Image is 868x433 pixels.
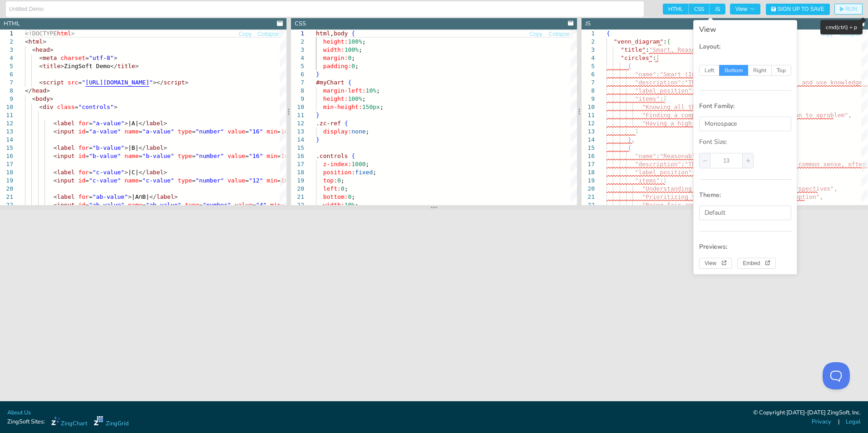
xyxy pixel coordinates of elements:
[57,177,74,184] span: input
[826,24,857,31] span: cmd(ctrl) + p
[245,153,249,159] span: =
[323,46,344,53] span: width:
[337,177,341,184] span: 0
[149,79,153,86] span: "
[705,119,737,128] span: Monospace
[227,128,245,135] span: value
[89,169,93,176] span: =
[582,30,595,38] div: 1
[35,46,49,53] span: head
[249,128,263,135] span: "16"
[582,62,595,70] div: 5
[114,54,118,61] span: >
[351,128,365,135] span: none
[146,120,163,127] span: label
[64,63,110,69] span: ZingSoft Demo
[110,63,118,69] span: </
[362,95,365,102] span: ;
[25,87,32,94] span: </
[192,128,196,135] span: =
[124,153,138,159] span: name
[291,160,304,168] div: 17
[582,111,595,119] div: 11
[362,103,380,110] span: 150px
[582,152,595,160] div: 16
[635,95,660,102] span: "items"
[124,128,138,135] span: name
[316,120,341,127] span: .zc-ref
[582,103,595,111] div: 10
[365,161,369,167] span: ;
[85,128,89,135] span: =
[78,169,89,176] span: for
[582,185,595,193] div: 20
[649,46,752,53] span: "Smart, Reasonable, and Wise"
[316,79,345,86] span: #myChart
[699,138,791,147] p: Font Size:
[359,46,362,53] span: ;
[78,144,89,151] span: for
[582,38,595,46] div: 2
[266,128,277,135] span: min
[628,144,631,151] span: {
[71,30,75,37] span: >
[124,177,138,184] span: name
[257,30,280,39] button: Collapse
[57,30,71,37] span: html
[582,46,595,54] div: 3
[839,31,861,37] span: Collapse
[46,87,50,94] span: >
[89,54,114,61] span: "utf-8"
[89,120,93,127] span: =
[78,79,82,86] span: =
[89,128,121,135] span: "a-value"
[344,120,348,127] span: {
[660,153,731,159] span: "Reasonable (Logic)"
[50,95,54,102] span: >
[635,169,692,176] span: "label_position"
[277,128,281,135] span: =
[25,38,29,45] span: <
[54,120,57,127] span: <
[57,120,74,127] span: label
[348,38,362,45] span: 100%
[582,144,595,152] div: 15
[834,4,863,15] button: RUN
[43,103,53,110] span: div
[323,103,362,110] span: min-height:
[54,144,57,151] span: <
[57,103,74,110] span: class
[582,95,595,103] div: 9
[845,6,857,12] span: RUN
[660,177,664,184] span: :
[348,54,351,61] span: 0
[348,95,362,102] span: 100%
[78,128,85,135] span: id
[681,161,685,167] span: :
[820,112,848,118] span: problem"
[291,152,304,160] div: 16
[185,79,188,86] span: >
[582,177,595,185] div: 19
[635,177,660,184] span: "items"
[192,177,196,184] span: =
[316,136,320,143] span: }
[323,54,348,61] span: margin:
[25,30,57,37] span: <!DOCTYPE
[239,31,252,37] span: Copy
[720,65,748,76] span: Bottom
[330,30,334,37] span: ,
[582,136,595,144] div: 14
[585,20,591,28] div: JS
[89,177,121,184] span: "c-value"
[146,169,163,176] span: label
[93,144,124,151] span: "b-value"
[631,136,635,143] span: ,
[291,177,304,185] div: 19
[607,30,610,37] span: {
[334,30,348,37] span: body
[699,42,791,51] p: Layout:
[291,54,304,62] div: 4
[163,79,185,86] span: script
[142,177,174,184] span: "c-value"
